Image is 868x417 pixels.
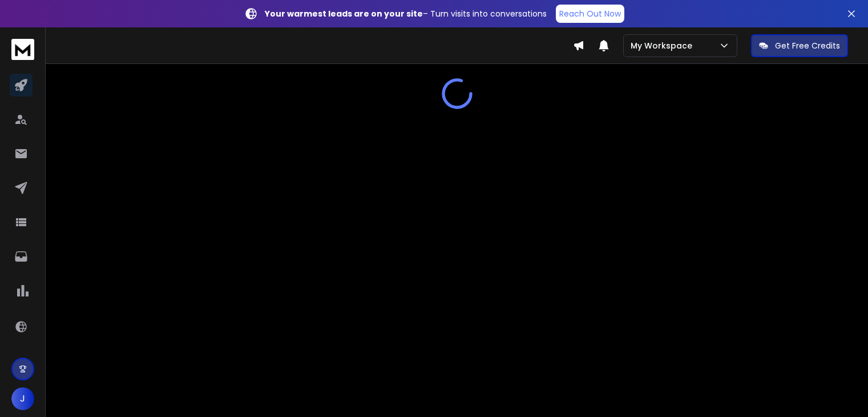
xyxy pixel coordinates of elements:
[751,34,848,57] button: Get Free Credits
[631,40,697,51] p: My Workspace
[11,387,34,410] button: J
[559,8,621,19] p: Reach Out Now
[265,8,423,19] strong: Your warmest leads are on your site
[11,39,34,60] img: logo
[265,8,547,19] p: – Turn visits into conversations
[556,5,624,23] a: Reach Out Now
[775,40,840,51] p: Get Free Credits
